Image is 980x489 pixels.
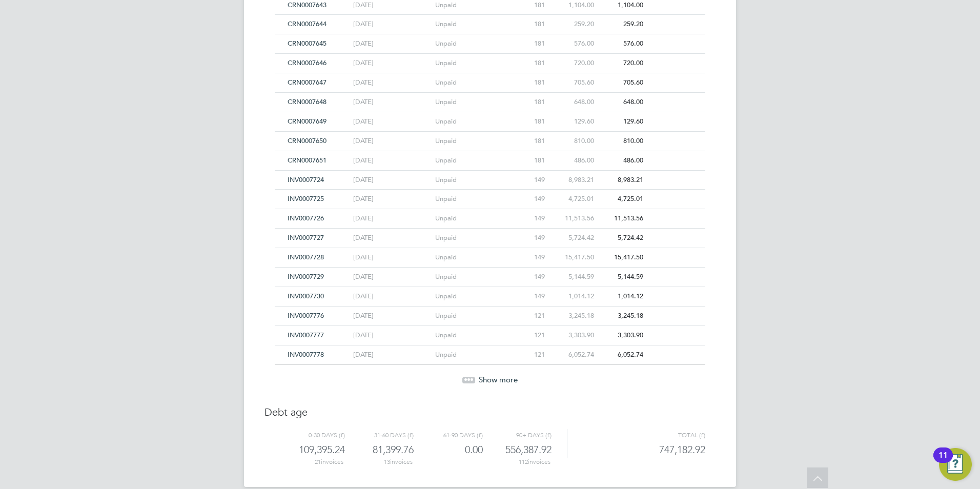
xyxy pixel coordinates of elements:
[597,190,646,209] div: 4,725.01
[288,292,324,300] span: INV0007730
[288,1,326,9] span: CRN0007643
[547,171,597,190] div: 8,983.21
[547,248,597,267] div: 15,417.50
[515,190,547,209] div: 149
[288,214,324,222] span: INV0007726
[288,156,326,165] span: CRN0007651
[351,151,433,170] div: [DATE]
[515,307,547,325] div: 121
[351,171,433,190] div: [DATE]
[515,132,547,151] div: 181
[351,287,433,306] div: [DATE]
[351,209,433,228] div: [DATE]
[528,458,550,465] ng-pluralize: invoices
[547,287,597,306] div: 1,014.12
[288,253,324,261] span: INV0007728
[351,132,433,151] div: [DATE]
[515,34,547,53] div: 181
[433,209,515,228] div: Unpaid
[597,326,646,345] div: 3,303.90
[515,151,547,170] div: 181
[547,190,597,209] div: 4,725.01
[288,39,326,48] span: CRN0007645
[351,112,433,131] div: [DATE]
[288,175,324,184] span: INV0007724
[433,112,515,131] div: Unpaid
[351,190,433,209] div: [DATE]
[547,15,597,34] div: 259.20
[519,458,528,465] span: 112
[515,171,547,190] div: 149
[515,248,547,267] div: 149
[351,34,433,53] div: [DATE]
[351,54,433,73] div: [DATE]
[351,345,433,364] div: [DATE]
[288,272,324,281] span: INV0007729
[288,97,326,106] span: CRN0007648
[515,93,547,112] div: 181
[597,54,646,73] div: 720.00
[351,268,433,287] div: [DATE]
[515,73,547,92] div: 181
[567,429,705,441] div: Total (£)
[433,307,515,325] div: Unpaid
[433,73,515,92] div: Unpaid
[939,448,972,481] button: Open Resource Center, 11 new notifications
[547,307,597,325] div: 3,245.18
[264,395,716,419] h3: Debt age
[345,441,414,458] div: 81,399.76
[433,326,515,345] div: Unpaid
[547,209,597,228] div: 11,513.56
[288,311,324,320] span: INV0007776
[288,331,324,339] span: INV0007777
[276,441,345,458] div: 109,395.24
[515,54,547,73] div: 181
[597,229,646,248] div: 5,724.42
[597,307,646,325] div: 3,245.18
[547,34,597,53] div: 576.00
[547,326,597,345] div: 3,303.90
[515,112,547,131] div: 181
[433,287,515,306] div: Unpaid
[288,136,326,145] span: CRN0007650
[315,458,321,465] span: 21
[597,15,646,34] div: 259.20
[288,78,326,87] span: CRN0007647
[351,93,433,112] div: [DATE]
[547,151,597,170] div: 486.00
[288,117,326,126] span: CRN0007649
[384,458,390,465] span: 13
[547,132,597,151] div: 810.00
[288,19,326,28] span: CRN0007644
[414,429,482,441] div: 61-90 days (£)
[351,73,433,92] div: [DATE]
[433,93,515,112] div: Unpaid
[515,15,547,34] div: 181
[515,326,547,345] div: 121
[433,268,515,287] div: Unpaid
[288,233,324,242] span: INV0007727
[547,345,597,364] div: 6,052.74
[597,112,646,131] div: 129.60
[433,229,515,248] div: Unpaid
[597,151,646,170] div: 486.00
[414,441,482,458] div: 0.00
[351,229,433,248] div: [DATE]
[288,350,324,359] span: INV0007778
[597,73,646,92] div: 705.60
[547,268,597,287] div: 5,144.59
[483,441,552,458] div: 556,387.92
[351,307,433,325] div: [DATE]
[390,458,413,465] ng-pluralize: invoices
[515,209,547,228] div: 149
[276,429,345,441] div: 0-30 days (£)
[547,54,597,73] div: 720.00
[479,375,518,384] span: Show more
[433,190,515,209] div: Unpaid
[433,34,515,53] div: Unpaid
[483,429,552,441] div: 90+ days (£)
[547,93,597,112] div: 648.00
[938,455,948,468] div: 11
[433,345,515,364] div: Unpaid
[515,345,547,364] div: 121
